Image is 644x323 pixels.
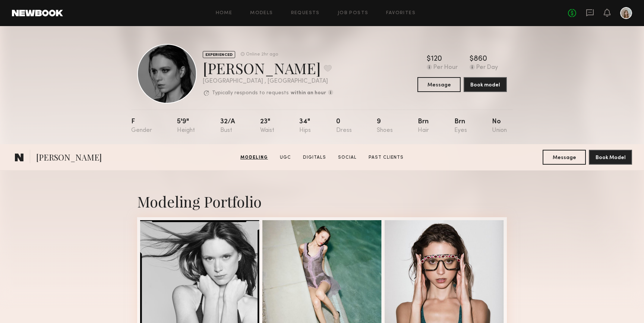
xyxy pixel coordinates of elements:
a: Book Model [589,154,632,160]
div: [GEOGRAPHIC_DATA] , [GEOGRAPHIC_DATA] [203,78,333,85]
b: within an hour [291,91,326,96]
div: F [131,118,152,134]
div: 0 [336,118,352,134]
div: Per Hour [433,64,458,71]
div: EXPERIENCED [203,51,235,58]
a: Digitals [300,154,329,161]
div: 860 [474,56,487,63]
button: Book model [464,77,507,92]
span: [PERSON_NAME] [36,152,102,165]
div: Brn [418,118,429,134]
div: Brn [454,118,467,134]
a: Job Posts [338,11,369,16]
div: 32/a [220,118,235,134]
p: Typically responds to requests [212,91,289,96]
div: No [492,118,507,134]
div: Online 2hr ago [246,52,278,57]
div: 5'9" [177,118,195,134]
a: Home [216,11,233,16]
button: Message [543,150,586,165]
a: Past Clients [366,154,407,161]
a: Favorites [386,11,416,16]
div: 34" [299,118,311,134]
div: 9 [377,118,393,134]
div: Per Day [476,64,498,71]
button: Book Model [589,150,632,165]
a: UGC [277,154,294,161]
div: Modeling Portfolio [137,191,507,211]
div: $ [470,56,474,63]
button: Message [417,77,461,92]
div: [PERSON_NAME] [203,58,333,78]
a: Modeling [237,154,271,161]
div: 23" [260,118,274,134]
a: Social [335,154,360,161]
div: $ [427,56,431,63]
a: Models [250,11,273,16]
a: Requests [291,11,320,16]
div: 120 [431,56,442,63]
